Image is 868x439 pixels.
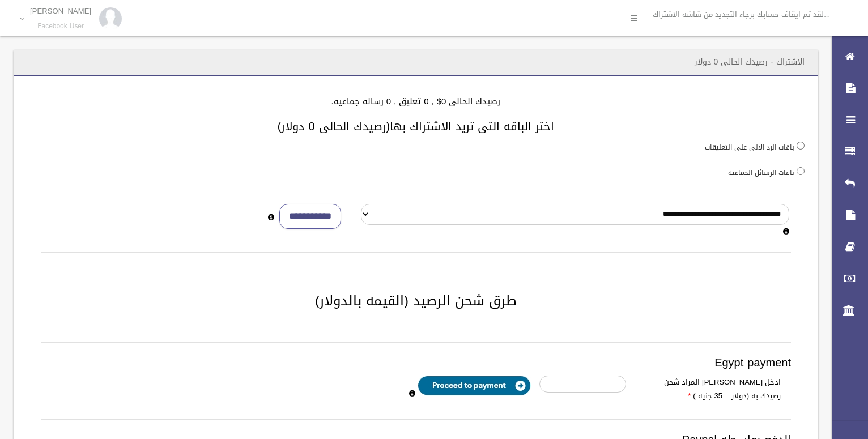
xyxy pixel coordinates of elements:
[27,293,805,308] h2: طرق شحن الرصيد (القيمه بالدولار)
[30,7,91,15] p: [PERSON_NAME]
[681,51,818,73] header: الاشتراك - رصيدك الحالى 0 دولار
[41,356,791,369] h3: Egypt payment
[27,97,805,106] h4: رصيدك الحالى 0$ , 0 تعليق , 0 رساله جماعيه.
[30,22,91,31] small: Facebook User
[728,167,794,179] label: باقات الرسائل الجماعيه
[99,7,122,30] img: 84628273_176159830277856_972693363922829312_n.jpg
[705,141,794,154] label: باقات الرد الالى على التعليقات
[27,120,805,133] h3: اختر الباقه التى تريد الاشتراك بها(رصيدك الحالى 0 دولار)
[635,376,789,403] label: ادخل [PERSON_NAME] المراد شحن رصيدك به (دولار = 35 جنيه )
